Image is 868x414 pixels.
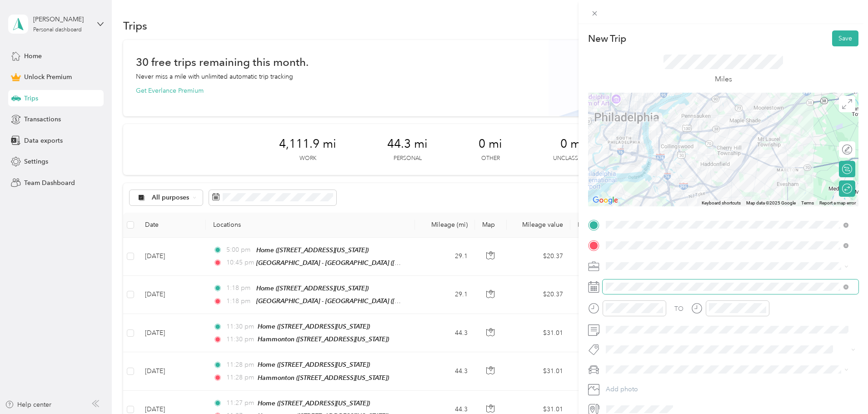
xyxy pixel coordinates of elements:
p: Miles [715,74,732,85]
p: New Trip [588,32,626,45]
button: Add photo [603,383,858,396]
a: Report a map error [819,200,856,205]
img: Google [590,195,620,206]
span: Map data ©2025 Google [746,200,796,205]
a: Terms (opens in new tab) [801,200,814,205]
div: TO [674,304,683,314]
a: Open this area in Google Maps (opens a new window) [590,195,620,206]
button: Keyboard shortcuts [702,200,741,206]
button: Save [832,30,858,46]
iframe: Everlance-gr Chat Button Frame [817,363,868,414]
